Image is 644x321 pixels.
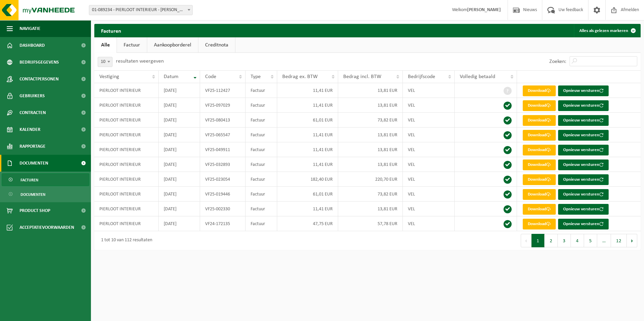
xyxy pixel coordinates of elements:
td: [DATE] [159,113,200,128]
button: Opnieuw versturen [558,204,609,215]
td: VEL [403,187,455,202]
td: VF25-112427 [200,83,246,98]
button: 1 [532,234,545,247]
span: Navigatie [20,20,40,37]
td: [DATE] [159,128,200,142]
td: Factuur [246,113,277,128]
span: Volledig betaald [460,74,495,79]
td: PIERLOOT INTERIEUR [94,98,159,113]
a: Download [523,100,556,111]
span: 01-089234 - PIERLOOT INTERIEUR - OOSTKAMP [89,5,192,15]
span: Code [205,74,216,79]
td: 47,75 EUR [277,216,338,231]
a: Documenten [2,188,89,201]
span: Product Shop [20,202,50,219]
td: [DATE] [159,98,200,113]
span: Facturen [21,174,38,186]
span: Bedrag ex. BTW [282,74,318,79]
span: Contracten [20,104,46,121]
td: VEL [403,157,455,172]
span: Rapportage [20,138,45,155]
td: PIERLOOT INTERIEUR [94,172,159,187]
button: Opnieuw versturen [558,130,609,141]
button: Opnieuw versturen [558,159,609,170]
td: VF25-065547 [200,128,246,142]
td: 11,41 EUR [277,83,338,98]
button: Opnieuw versturen [558,174,609,185]
a: Download [523,85,556,96]
td: VEL [403,83,455,98]
td: Factuur [246,83,277,98]
h2: Facturen [94,24,128,37]
td: [DATE] [159,157,200,172]
td: 73,82 EUR [338,113,402,128]
span: Kalender [20,121,40,138]
td: 11,41 EUR [277,98,338,113]
span: Gebruikers [20,87,45,104]
td: 11,41 EUR [277,157,338,172]
td: VF25-002330 [200,202,246,216]
td: 73,82 EUR [338,187,402,202]
strong: [PERSON_NAME] [467,7,501,12]
span: … [597,234,611,247]
button: 12 [611,234,627,247]
td: [DATE] [159,187,200,202]
a: Factuur [117,37,147,53]
td: VEL [403,202,455,216]
td: 11,41 EUR [277,142,338,157]
td: VEL [403,216,455,231]
span: Bedrijfscode [408,74,435,79]
td: 57,78 EUR [338,216,402,231]
button: 4 [571,234,584,247]
td: 182,40 EUR [277,172,338,187]
td: 61,01 EUR [277,187,338,202]
button: Opnieuw versturen [558,219,609,229]
span: Bedrag incl. BTW [343,74,381,79]
td: 13,81 EUR [338,98,402,113]
td: PIERLOOT INTERIEUR [94,187,159,202]
td: VF25-049911 [200,142,246,157]
span: Documenten [21,188,45,201]
td: Factuur [246,187,277,202]
td: 11,41 EUR [277,202,338,216]
button: Alles als gelezen markeren [574,24,640,37]
td: Factuur [246,172,277,187]
button: Opnieuw versturen [558,100,609,111]
label: Zoeken: [549,59,566,64]
a: Download [523,115,556,126]
td: 220,70 EUR [338,172,402,187]
a: Download [523,219,556,229]
label: resultaten weergeven [116,59,164,64]
a: Download [523,189,556,200]
td: Factuur [246,98,277,113]
span: Datum [164,74,179,79]
button: Previous [521,234,532,247]
a: Download [523,174,556,185]
td: [DATE] [159,172,200,187]
td: VF25-023054 [200,172,246,187]
td: 11,41 EUR [277,128,338,142]
td: VF25-080413 [200,113,246,128]
span: Dashboard [20,37,45,54]
button: Opnieuw versturen [558,189,609,200]
td: Factuur [246,142,277,157]
td: VF24-172135 [200,216,246,231]
a: Download [523,159,556,170]
td: Factuur [246,128,277,142]
td: PIERLOOT INTERIEUR [94,157,159,172]
td: VEL [403,128,455,142]
td: VEL [403,172,455,187]
td: 13,81 EUR [338,128,402,142]
td: PIERLOOT INTERIEUR [94,202,159,216]
td: Factuur [246,202,277,216]
button: Next [627,234,637,247]
td: Factuur [246,157,277,172]
span: Documenten [20,155,48,172]
td: PIERLOOT INTERIEUR [94,142,159,157]
td: 13,81 EUR [338,202,402,216]
td: VF25-032893 [200,157,246,172]
span: Type [251,74,261,79]
iframe: chat widget [3,306,112,321]
span: 10 [98,57,112,67]
td: [DATE] [159,83,200,98]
